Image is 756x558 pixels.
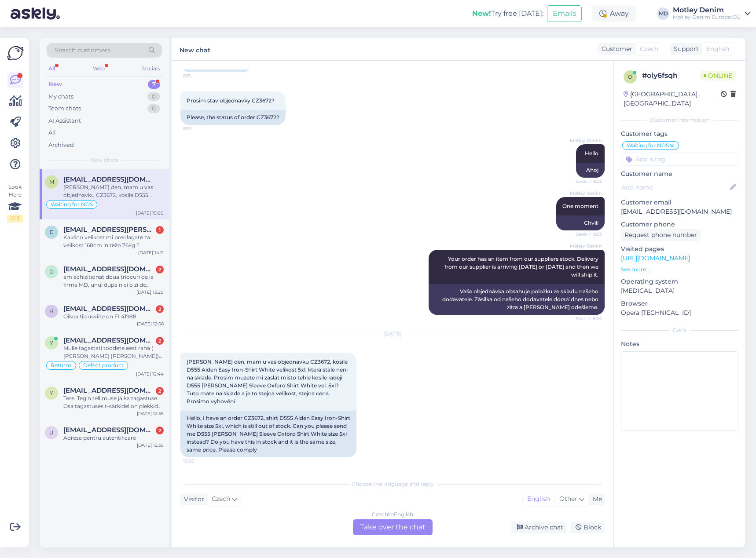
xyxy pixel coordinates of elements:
[137,442,164,449] div: [DATE] 12:35
[511,522,567,533] div: Archive chat
[148,80,160,89] div: 7
[621,129,738,139] p: Customer tags
[569,137,602,144] span: Motley Denim
[49,179,54,185] span: m
[180,110,286,125] div: Please, the status of order CZ3672?
[137,410,164,417] div: [DATE] 12:35
[569,178,602,185] span: Seen ✓ 8:33
[472,9,491,18] b: New!
[212,494,230,504] span: Czech
[372,511,413,518] div: Czech to English
[624,90,721,108] div: [GEOGRAPHIC_DATA], [GEOGRAPHIC_DATA]
[592,6,636,22] div: Away
[63,426,155,434] span: ufirtnitsocprime@gmail.com
[559,495,577,503] span: Other
[523,492,554,506] div: English
[48,92,73,101] div: My chats
[136,289,164,295] div: [DATE] 13:20
[621,286,738,295] p: [MEDICAL_DATA]
[63,336,155,344] span: yuliasoots@gmail.com
[621,182,728,192] input: Add name
[621,116,738,124] div: Customer information
[156,427,164,434] div: 2
[598,44,632,54] div: Customer
[7,183,23,222] div: Look Here
[156,266,164,274] div: 2
[180,330,605,338] div: [DATE]
[183,125,216,132] span: 8:32
[50,390,53,396] span: y
[570,522,605,533] div: Block
[48,80,62,89] div: New
[156,387,164,395] div: 2
[673,14,741,21] div: Motley Denim Europe OÜ
[48,141,74,150] div: Archived
[51,202,93,207] span: Waiting for NOS
[83,363,124,368] span: Defect product
[63,233,164,249] div: Kakšno velikost mi predlagate za velikost 168cm in težo 76kg ?
[621,266,738,274] p: See more ...
[63,313,164,321] div: Oikea tilausviite on FI 41988
[136,210,164,216] div: [DATE] 15:00
[136,371,164,377] div: [DATE] 12:44
[63,273,164,289] div: am achizitionat doua triocuri de la firma MD, unul dupa nici o zi de folosinta,cu eticheta origin...
[63,226,155,233] span: el.teh.bojan.zubic@gmail.com
[63,175,155,183] span: martinarejt@seznam.cz
[621,207,738,216] p: [EMAIL_ADDRESS][DOMAIN_NAME]
[569,243,602,249] span: Motley Denim
[621,299,738,308] p: Browser
[63,305,155,313] span: hannele.lappalainen57@gmail.com
[63,265,155,273] span: davidutupopescu@gmail.com
[50,229,53,235] span: e
[50,339,53,346] span: y
[140,63,162,74] div: Socials
[621,326,738,334] div: Extra
[621,153,738,166] input: Add a tag
[156,226,164,234] div: 1
[562,203,598,209] span: One moment
[156,305,164,313] div: 2
[569,231,602,237] span: Seen ✓ 8:33
[621,308,738,317] p: Opera [TECHNICAL_ID]
[183,73,216,79] span: 8:31
[673,7,741,14] div: Motley Denim
[183,458,216,464] span: 15:00
[63,183,164,199] div: [PERSON_NAME] den, mam u vas objednavku CZ3672, kosile D555 Aiden Easy Iron-Shirt White velikost ...
[48,117,81,125] div: AI Assistant
[621,169,738,179] p: Customer name
[180,495,204,504] div: Visitor
[138,249,164,256] div: [DATE] 14:11
[429,284,605,315] div: Vaše objednávka obsahuje položku ze skladu našeho dodavatele. Zásilka od našeho dodavatele dorazí...
[706,44,729,54] span: English
[180,480,605,488] div: Choose the language and reply
[585,150,598,157] span: Hello
[187,358,349,405] span: [PERSON_NAME] den, mam u vas objednavku CZ3672, kosile D555 Aiden Easy Iron-Shirt White velikost ...
[147,104,160,113] div: 0
[628,73,632,80] span: o
[47,63,57,74] div: All
[569,315,602,322] span: Seen ✓ 8:34
[180,43,210,55] label: New chat
[621,339,738,349] p: Notes
[621,220,738,229] p: Customer phone
[576,163,605,178] div: Ahoj
[627,143,669,148] span: Waiting for NOS
[640,44,658,54] span: Czech
[7,215,23,222] div: 2 / 3
[63,434,164,442] div: Adresa pentru autentificare
[63,344,164,360] div: Mulle tagastati toodete eest raha ( [PERSON_NAME] [PERSON_NAME]) aga särkide eest mitte. Kas neid...
[621,198,738,207] p: Customer email
[7,45,24,62] img: Askly Logo
[589,495,602,504] div: Me
[670,44,699,54] div: Support
[49,429,54,436] span: u
[657,7,669,20] div: MD
[63,387,155,394] span: yuliasoots@gmail.com
[673,7,751,21] a: Motley DenimMotley Denim Europe OÜ
[137,321,164,327] div: [DATE] 12:56
[63,394,164,410] div: Tere. Tegin tellimuse ja ka tagastuse. Osa tagastuses t-särkidel on plekkid peal . Sooviks n vahe...
[91,63,106,74] div: Web
[621,229,701,241] div: Request phone number
[187,97,275,104] span: Prosim stav objednavky CZ3672?
[180,411,356,457] div: Hello, I have an order CZ3672, shirt D555 Aiden Easy Iron-Shirt White size 5xl, which is still ou...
